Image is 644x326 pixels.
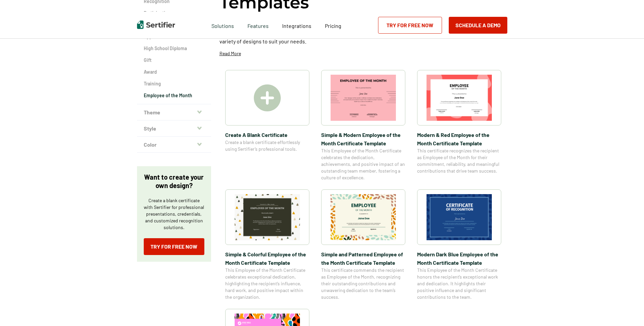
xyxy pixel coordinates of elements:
[225,131,309,139] span: Create A Blank Certificate
[225,250,309,267] span: Simple & Colorful Employee of the Month Certificate Template
[449,17,507,34] button: Schedule a Demo
[417,189,501,300] a: Modern Dark Blue Employee of the Month Certificate TemplateModern Dark Blue Employee of the Month...
[235,194,300,240] img: Simple & Colorful Employee of the Month Certificate Template
[321,70,405,181] a: Simple & Modern Employee of the Month Certificate TemplateSimple & Modern Employee of the Month C...
[325,23,341,29] span: Pricing
[144,80,204,87] a: Training
[225,267,309,300] span: This Employee of the Month Certificate celebrates exceptional dedication, highlighting the recipi...
[144,57,204,64] a: Gift
[325,21,341,29] a: Pricing
[247,21,269,29] span: Features
[137,104,211,120] button: Theme
[282,21,311,29] a: Integrations
[137,137,211,153] button: Color
[321,189,405,300] a: Simple and Patterned Employee of the Month Certificate TemplateSimple and Patterned Employee of t...
[427,75,492,121] img: Modern & Red Employee of the Month Certificate Template
[144,197,204,231] p: Create a blank certificate with Sertifier for professional presentations, credentials, and custom...
[282,23,311,29] span: Integrations
[321,250,405,267] span: Simple and Patterned Employee of the Month Certificate Template
[219,50,241,57] p: Read More
[144,92,204,99] a: Employee of the Month
[144,10,204,16] a: Participation
[321,147,405,181] span: This Employee of the Month Certificate celebrates the dedication, achievements, and positive impa...
[331,194,396,240] img: Simple and Patterned Employee of the Month Certificate Template
[417,131,501,147] span: Modern & Red Employee of the Month Certificate Template
[417,70,501,181] a: Modern & Red Employee of the Month Certificate TemplateModern & Red Employee of the Month Certifi...
[427,194,492,240] img: Modern Dark Blue Employee of the Month Certificate Template
[137,21,175,29] img: Sertifier | Digital Credentialing Platform
[211,21,234,29] span: Solutions
[417,250,501,267] span: Modern Dark Blue Employee of the Month Certificate Template
[417,147,501,174] span: This certificate recognizes the recipient as Employee of the Month for their commitment, reliabil...
[321,131,405,147] span: Simple & Modern Employee of the Month Certificate Template
[137,120,211,137] button: Style
[144,69,204,75] a: Award
[144,238,204,255] a: Try for Free Now
[378,17,442,34] a: Try for Free Now
[331,75,396,121] img: Simple & Modern Employee of the Month Certificate Template
[225,139,309,152] span: Create a blank certificate effortlessly using Sertifier’s professional tools.
[225,189,309,300] a: Simple & Colorful Employee of the Month Certificate TemplateSimple & Colorful Employee of the Mon...
[321,267,405,300] span: This certificate commends the recipient as Employee of the Month, recognizing their outstanding c...
[417,267,501,300] span: This Employee of the Month Certificate honors the recipient’s exceptional work and dedication. It...
[254,84,281,111] img: Create A Blank Certificate
[144,173,204,190] p: Want to create your own design?
[144,45,204,52] a: High School Diploma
